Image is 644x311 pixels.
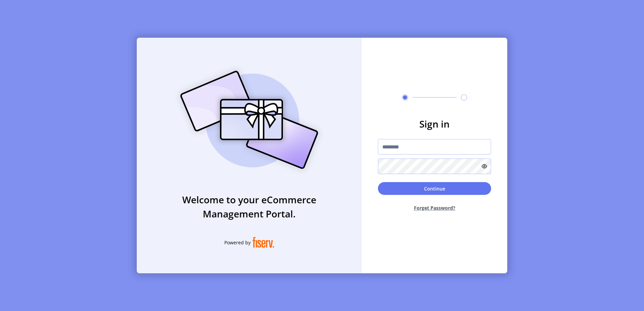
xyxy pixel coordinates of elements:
[224,239,251,246] span: Powered by
[137,193,362,221] h3: Welcome to your eCommerce Management Portal.
[378,199,491,217] button: Forget Password?
[378,182,491,195] button: Continue
[378,117,491,131] h3: Sign in
[170,63,328,176] img: card_Illustration.svg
